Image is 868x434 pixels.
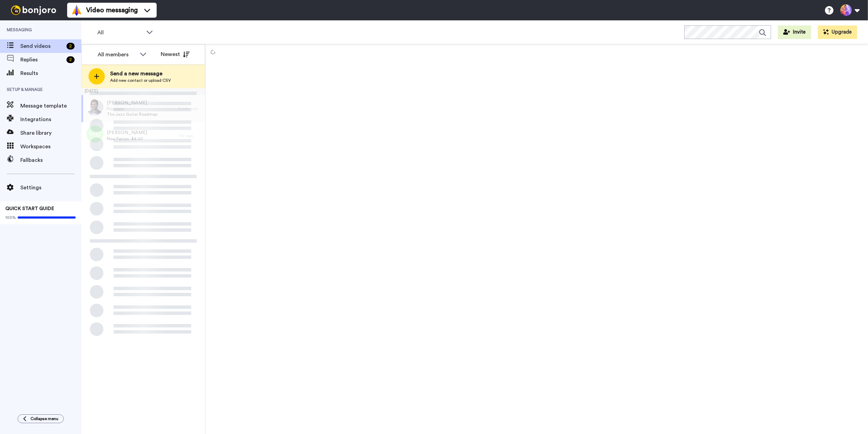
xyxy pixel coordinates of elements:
[156,48,195,61] button: Newest
[107,112,157,117] span: The Jazz Guitar Roadmap
[66,43,75,50] div: 2
[8,5,59,15] img: bj-logo-header-white.svg
[20,129,81,137] span: Share library
[20,42,64,50] span: Send videos
[20,156,81,164] span: Fallbacks
[18,414,64,423] button: Collapse menu
[66,56,75,63] div: 2
[107,129,147,136] span: [PERSON_NAME]
[86,98,103,115] img: 5fed15bb-4c4a-4b88-973b-472f79bc0c98.jpg
[107,106,157,112] span: President
[20,143,81,151] span: Workspaces
[81,88,205,95] div: [DATE]
[86,5,138,15] span: Video messaging
[86,126,103,143] img: mb.png
[110,78,171,83] span: Add new contact or upload CSV
[178,133,202,138] div: 1 hr. ago
[98,51,136,59] div: All members
[110,70,171,78] span: Send a new message
[20,56,64,64] span: Replies
[178,106,202,111] div: 4 min. ago
[778,25,811,39] button: Invite
[5,215,16,220] span: 100%
[20,102,81,110] span: Message template
[818,25,857,39] button: Upgrade
[31,416,58,421] span: Collapse menu
[20,69,81,77] span: Results
[71,5,82,16] img: vm-color.svg
[5,206,54,211] span: QUICK START GUIDE
[20,184,81,192] span: Settings
[20,115,81,124] span: Integrations
[107,99,157,106] span: [PERSON_NAME]
[97,29,143,37] span: All
[107,136,147,141] span: New Patron - $4.00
